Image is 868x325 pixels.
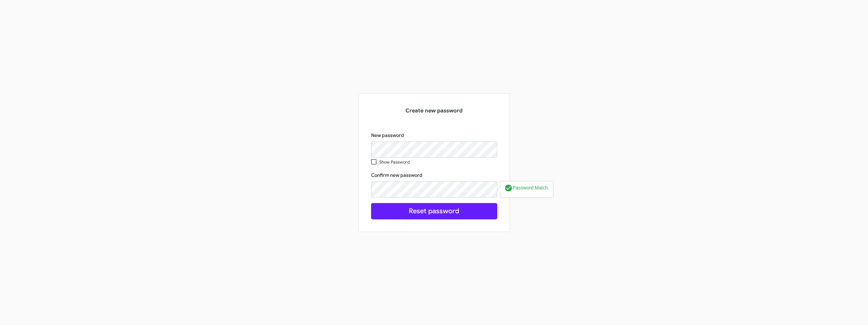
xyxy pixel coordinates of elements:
label: Confirm new password [371,172,422,179]
small: Show Password [379,159,410,165]
label: New password [371,132,404,139]
i: check_circle [504,184,513,192]
label: Password Match. [504,184,549,192]
button: Reset password [371,203,497,219]
h3: Create new password [371,106,497,115]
